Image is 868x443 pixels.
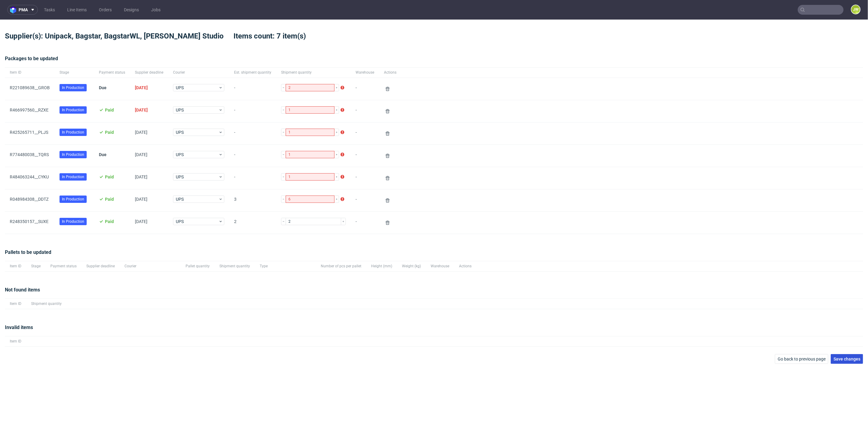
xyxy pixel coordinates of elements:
a: R484063244__CYKU [10,174,49,179]
a: Orders [95,5,115,15]
span: Shipment quantity [31,301,62,306]
span: UPS [176,218,219,225]
span: Warehouse [431,264,449,269]
span: [DATE] [135,197,147,202]
a: Tasks [40,5,59,15]
span: - [234,152,271,159]
button: Go back to previous page [775,354,828,364]
span: Courier [173,70,224,75]
span: - [356,130,374,137]
span: Save changes [834,357,860,361]
span: 3 [234,197,271,204]
span: Shipment quantity [281,70,346,75]
span: Payment status [50,264,77,269]
span: Est. shipment quantity [234,70,271,75]
span: - [234,108,271,115]
span: Number of pcs per pallet [321,264,361,269]
span: Paid [105,174,114,179]
span: Stage [31,264,41,269]
span: - [356,85,374,93]
span: Warehouse [356,70,374,75]
span: In Production [62,196,84,202]
button: Save changes [831,354,863,364]
span: - [356,174,374,182]
a: R048984308__DDTZ [10,197,49,202]
div: Invalid items [5,324,863,336]
img: logo [10,6,19,13]
span: UPS [176,129,219,135]
span: Type [260,264,311,269]
span: Paid [105,197,114,202]
span: [DATE] [135,219,147,224]
span: Payment status [99,70,125,75]
span: - [356,152,374,159]
span: - [356,219,374,226]
span: In Production [62,152,84,157]
span: Items count: 7 item(s) [233,32,316,40]
span: Supplier deadline [86,264,115,269]
span: - [356,197,374,204]
span: [DATE] [135,108,148,112]
span: - [234,85,271,93]
a: Designs [120,5,143,15]
span: - [234,174,271,182]
span: Stage [60,70,89,75]
span: [DATE] [135,152,147,157]
span: In Production [62,130,84,135]
div: Packages to be updated [5,55,863,67]
span: Shipment quantity [219,264,250,269]
span: Paid [105,108,114,112]
span: Item ID [10,301,21,306]
span: Supplier(s): Unipack, Bagstar, BagstarWL, [PERSON_NAME] Studio [5,32,233,40]
span: - [234,130,271,137]
div: Pallets to be updated [5,249,863,261]
span: In Production [62,219,84,224]
span: Pallet quantity [186,264,210,269]
span: Due [99,85,107,90]
a: Line Items [63,5,90,15]
span: - [356,108,374,115]
div: Not found items [5,286,863,298]
span: UPS [176,174,219,180]
span: Height (mm) [371,264,392,269]
span: Item ID [10,264,21,269]
span: [DATE] [135,85,148,90]
span: Due [99,152,107,157]
span: [DATE] [135,174,147,179]
a: Jobs [147,5,164,15]
a: R248350157__SUXE [10,219,49,224]
button: pma [7,5,38,15]
a: R221089638__GROB [10,85,50,90]
a: R466997560__RZXE [10,108,49,112]
span: Courier [125,264,176,269]
span: UPS [176,196,219,202]
span: Go back to previous page [778,357,826,361]
span: Paid [105,219,114,224]
span: Item ID [10,339,21,344]
span: [DATE] [135,130,147,135]
span: 2 [234,219,271,226]
span: In Production [62,174,84,180]
span: In Production [62,85,84,90]
span: pma [19,8,28,12]
span: Actions [459,264,472,269]
span: Actions [384,70,396,75]
span: In Production [62,107,84,113]
span: UPS [176,152,219,158]
span: Supplier deadline [135,70,163,75]
span: Weight (kg) [402,264,421,269]
span: Item ID [10,70,50,75]
a: R774480038__TQRS [10,152,49,157]
figcaption: JW [852,5,860,14]
a: R425265711__PLJS [10,130,48,135]
span: UPS [176,85,219,91]
span: Paid [105,130,114,135]
span: UPS [176,107,219,113]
